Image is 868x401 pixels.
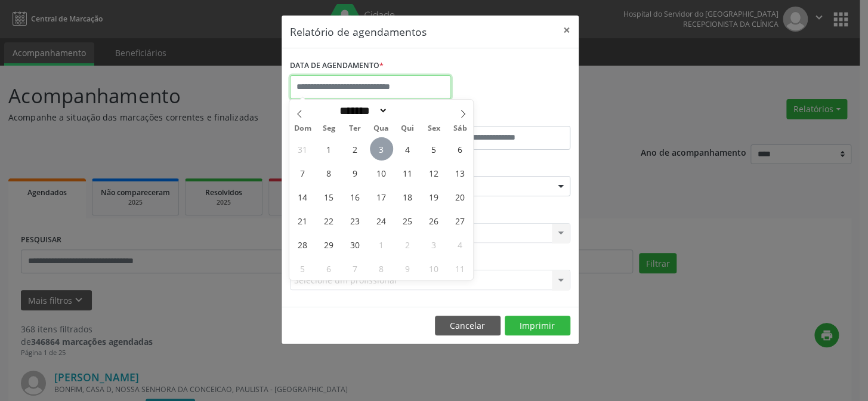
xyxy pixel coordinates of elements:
span: Dom [289,125,316,132]
span: Outubro 5, 2025 [291,257,314,280]
span: Ter [342,125,368,132]
span: Qua [368,125,394,132]
span: Setembro 16, 2025 [344,185,367,208]
button: Cancelar [435,316,501,336]
button: Imprimir [505,316,570,336]
span: Setembro 18, 2025 [396,185,419,208]
span: Setembro 6, 2025 [448,137,471,161]
span: Setembro 20, 2025 [448,185,471,208]
span: Agosto 31, 2025 [291,137,314,161]
span: Outubro 11, 2025 [448,257,471,280]
span: Setembro 2, 2025 [344,137,367,161]
span: Setembro 10, 2025 [370,161,393,184]
span: Setembro 11, 2025 [396,161,419,184]
span: Setembro 27, 2025 [448,209,471,232]
span: Setembro 14, 2025 [291,185,314,208]
span: Setembro 30, 2025 [344,233,367,256]
span: Qui [394,125,421,132]
label: DATA DE AGENDAMENTO [290,57,384,75]
span: Setembro 29, 2025 [317,233,341,256]
span: Outubro 3, 2025 [422,233,445,256]
span: Setembro 9, 2025 [344,161,367,184]
span: Setembro 1, 2025 [317,137,341,161]
span: Setembro 13, 2025 [448,161,471,184]
span: Setembro 5, 2025 [422,137,445,161]
span: Setembro 25, 2025 [396,209,419,232]
span: Setembro 19, 2025 [422,185,445,208]
label: ATÉ [433,107,570,126]
span: Sex [421,125,447,132]
span: Outubro 4, 2025 [448,233,471,256]
span: Outubro 9, 2025 [396,257,419,280]
span: Setembro 7, 2025 [291,161,314,184]
span: Outubro 10, 2025 [422,257,445,280]
button: Close [555,16,579,45]
span: Setembro 15, 2025 [317,185,341,208]
span: Setembro 21, 2025 [291,209,314,232]
span: Setembro 28, 2025 [291,233,314,256]
span: Setembro 12, 2025 [422,161,445,184]
span: Setembro 26, 2025 [422,209,445,232]
span: Outubro 7, 2025 [344,257,367,280]
span: Setembro 17, 2025 [370,185,393,208]
span: Setembro 3, 2025 [370,137,393,161]
span: Seg [316,125,342,132]
span: Setembro 24, 2025 [370,209,393,232]
input: Year [388,104,427,117]
span: Outubro 1, 2025 [370,233,393,256]
span: Setembro 4, 2025 [396,137,419,161]
span: Setembro 8, 2025 [317,161,341,184]
span: Setembro 23, 2025 [344,209,367,232]
span: Sáb [447,125,473,132]
select: Month [335,104,388,117]
span: Outubro 8, 2025 [370,257,393,280]
span: Outubro 6, 2025 [317,257,341,280]
h5: Relatório de agendamentos [290,24,427,39]
span: Setembro 22, 2025 [317,209,341,232]
span: Outubro 2, 2025 [396,233,419,256]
